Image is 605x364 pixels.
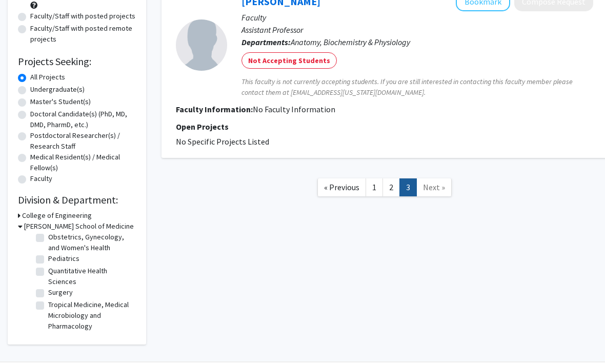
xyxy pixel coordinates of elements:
[176,105,253,115] b: Faculty Information:
[18,194,136,207] h2: Division & Department:
[291,37,410,48] span: Anatomy, Biochemistry & Physiology
[176,137,269,147] span: No Specific Projects Listed
[48,266,133,288] label: Quantitative Health Sciences
[241,12,593,24] p: Faculty
[241,37,291,48] b: Departments:
[241,24,593,36] p: Assistant Professor
[317,179,366,197] a: Previous
[30,85,85,95] label: Undergraduate(s)
[324,183,359,193] span: « Previous
[48,300,133,332] label: Tropical Medicine, Medical Microbiology and Pharmacology
[18,56,136,68] h2: Projects Seeking:
[416,179,452,197] a: Next Page
[30,11,135,22] label: Faculty/Staff with posted projects
[253,105,335,115] span: No Faculty Information
[30,131,136,152] label: Postdoctoral Researcher(s) / Research Staff
[48,254,79,265] label: Pediatrics
[241,77,593,98] span: This faculty is not currently accepting students. If you are still interested in contacting this ...
[241,53,337,69] mat-chip: Not Accepting Students
[382,179,400,197] a: 2
[30,97,91,108] label: Master's Student(s)
[399,179,417,197] a: 3
[48,232,133,254] label: Obstetrics, Gynecology, and Women's Health
[24,221,134,232] h3: [PERSON_NAME] School of Medicine
[30,24,136,45] label: Faculty/Staff with posted remote projects
[8,318,44,356] iframe: Chat
[30,72,65,83] label: All Projects
[30,109,136,131] label: Doctoral Candidate(s) (PhD, MD, DMD, PharmD, etc.)
[176,121,593,133] p: Open Projects
[30,152,136,174] label: Medical Resident(s) / Medical Fellow(s)
[48,288,73,298] label: Surgery
[366,179,383,197] a: 1
[30,174,52,185] label: Faculty
[423,183,445,193] span: Next »
[22,211,92,221] h3: College of Engineering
